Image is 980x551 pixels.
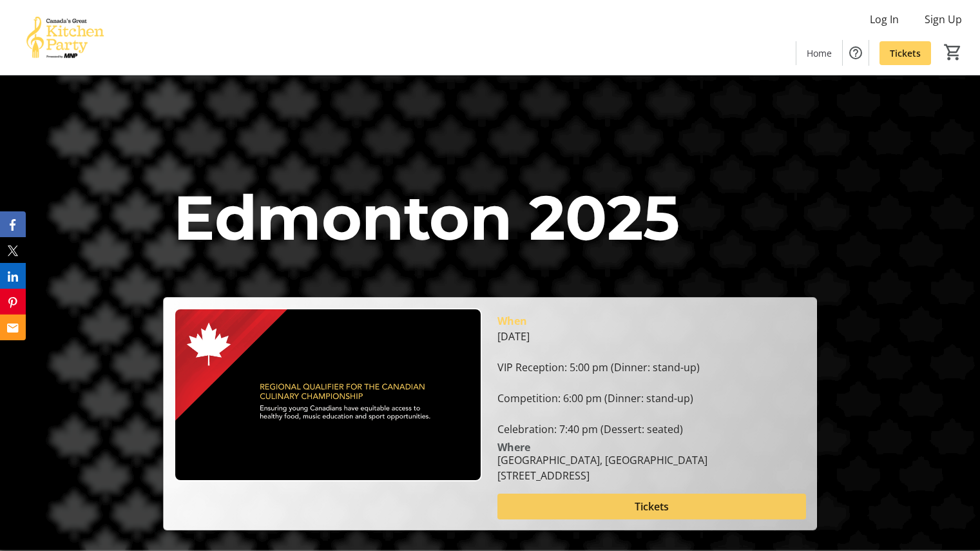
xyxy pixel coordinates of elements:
span: Edmonton 2025 [173,180,680,255]
div: [DATE] VIP Reception: 5:00 pm (Dinner: stand-up) Competition: 6:00 pm (Dinner: stand-up) Celebrat... [497,329,805,437]
img: Campaign CTA Media Photo [174,308,482,481]
div: [GEOGRAPHIC_DATA], [GEOGRAPHIC_DATA] [497,452,707,468]
span: Tickets [890,46,921,60]
button: Cart [941,41,965,64]
span: Tickets [635,499,669,514]
div: [STREET_ADDRESS] [497,468,707,483]
button: Log In [860,9,909,30]
span: Sign Up [925,12,962,27]
span: Home [807,46,832,60]
div: When [497,313,527,329]
img: Canada’s Great Kitchen Party's Logo [8,5,122,70]
a: Tickets [879,41,931,65]
div: Where [497,442,530,452]
span: Log In [870,12,899,27]
button: Tickets [497,494,805,519]
button: Help [843,40,869,66]
button: Sign Up [914,9,972,30]
a: Home [796,41,842,65]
